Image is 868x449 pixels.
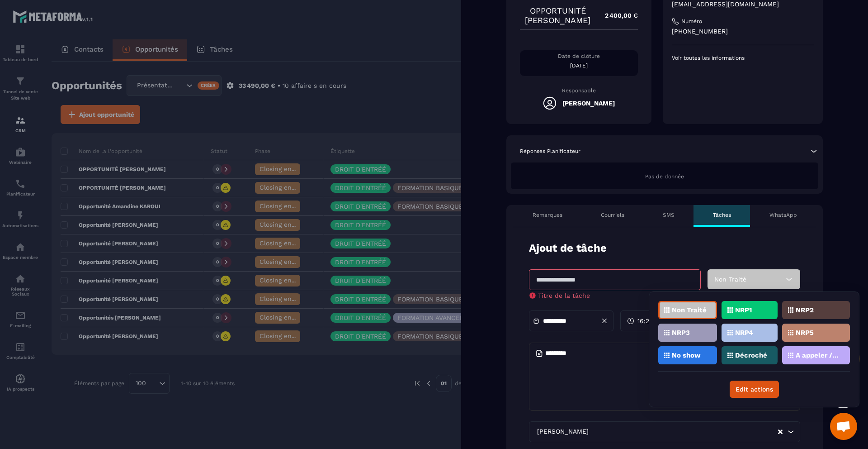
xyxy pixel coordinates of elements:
p: SMS [663,211,675,219]
input: Search for option [590,427,777,437]
span: 16:23 [637,316,653,325]
p: Non Traité [672,307,707,313]
span: [PERSON_NAME] [535,427,590,437]
h5: [PERSON_NAME] [562,100,615,107]
span: Non Traité [714,276,746,283]
p: A appeler / A rappeler [796,352,840,358]
p: Numéro [681,18,702,25]
p: [PHONE_NUMBER] [672,27,814,36]
span: Titre de la tâche [538,292,590,299]
a: Ouvrir le chat [830,413,857,440]
p: 2 400,00 € [596,7,638,24]
p: Responsable [520,87,638,94]
p: Date de clôture [520,53,638,60]
button: Edit actions [730,381,779,398]
p: WhatsApp [769,211,797,219]
p: NRP5 [796,330,814,336]
div: Search for option [529,421,800,442]
p: Remarques [533,211,562,219]
p: No show [672,352,701,358]
p: OPPORTUNITÉ [PERSON_NAME] [520,6,596,25]
p: Décroché [735,352,767,358]
p: Ajout de tâche [529,241,607,256]
p: NRP2 [796,307,814,313]
p: Courriels [601,211,624,219]
button: Clear Selected [778,429,783,435]
p: Tâches [713,211,731,219]
p: Réponses Planificateur [520,148,580,155]
span: Pas de donnée [645,173,684,180]
p: Voir toutes les informations [672,54,814,62]
p: NRP3 [672,330,690,336]
p: [DATE] [520,62,638,69]
p: NRP1 [735,307,752,313]
p: NRP4 [735,330,753,336]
